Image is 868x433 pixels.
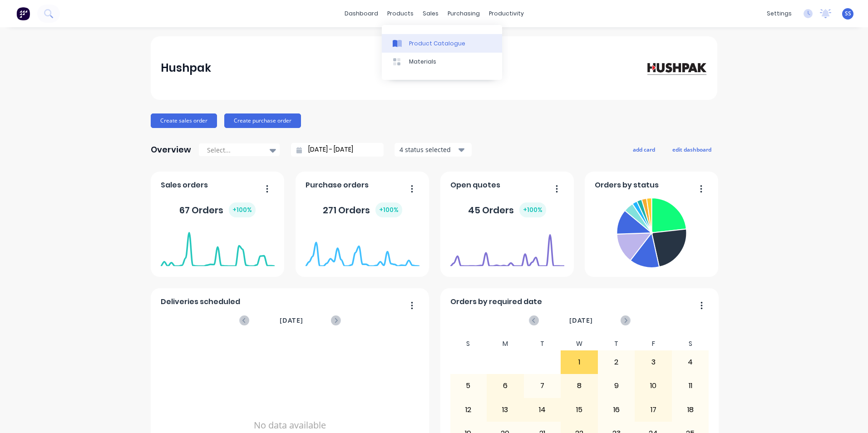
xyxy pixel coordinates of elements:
[151,113,217,128] button: Create sales order
[323,202,402,217] div: 271 Orders
[450,180,500,191] span: Open quotes
[443,7,484,20] div: purchasing
[672,351,709,374] div: 4
[598,337,635,350] div: T
[280,315,303,325] span: [DATE]
[666,143,717,155] button: edit dashboard
[598,351,635,374] div: 2
[450,399,487,421] div: 12
[375,202,402,217] div: + 100 %
[635,351,671,374] div: 3
[450,337,487,350] div: S
[569,315,593,325] span: [DATE]
[16,7,30,20] img: Factory
[524,337,561,350] div: T
[224,113,301,128] button: Create purchase order
[635,374,671,397] div: 10
[487,399,523,421] div: 13
[179,202,256,217] div: 67 Orders
[762,7,796,20] div: settings
[524,374,561,397] div: 7
[672,374,709,397] div: 11
[561,399,597,421] div: 15
[383,7,418,20] div: products
[644,60,707,76] img: Hushpak
[672,337,709,350] div: S
[418,7,443,20] div: sales
[598,374,635,397] div: 9
[487,337,524,350] div: M
[382,34,502,52] a: Product Catalogue
[161,59,211,77] div: Hushpak
[627,143,661,155] button: add card
[409,39,465,48] div: Product Catalogue
[151,141,191,159] div: Overview
[340,7,383,20] a: dashboard
[161,180,208,191] span: Sales orders
[399,145,457,154] div: 4 status selected
[595,180,659,191] span: Orders by status
[672,399,709,421] div: 18
[561,351,597,374] div: 1
[229,202,256,217] div: + 100 %
[382,53,502,71] a: Materials
[450,296,542,307] span: Orders by required date
[484,7,528,20] div: productivity
[561,374,597,397] div: 8
[635,337,672,350] div: F
[519,202,546,217] div: + 100 %
[598,399,635,421] div: 16
[306,180,369,191] span: Purchase orders
[635,399,671,421] div: 17
[395,143,472,157] button: 4 status selected
[845,10,851,18] span: SS
[561,337,598,350] div: W
[487,374,523,397] div: 6
[409,58,436,66] div: Materials
[450,374,487,397] div: 5
[468,202,546,217] div: 45 Orders
[524,399,561,421] div: 14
